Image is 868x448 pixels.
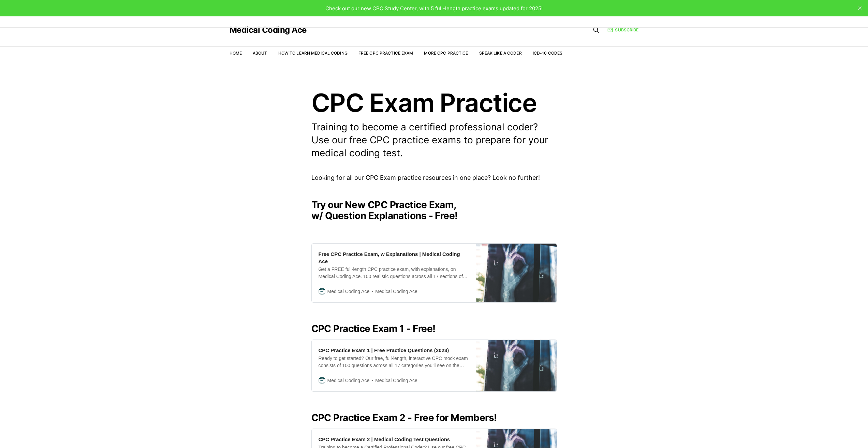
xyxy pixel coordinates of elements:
[319,347,449,354] div: CPC Practice Exam 1 | Free Practice Questions (2023)
[319,436,450,443] div: CPC Practice Exam 2 | Medical Coding Test Questions
[311,243,557,303] a: Free CPC Practice Exam, w Explanations | Medical Coding AceGet a FREE full-length CPC practice ex...
[311,199,557,221] h2: Try our New CPC Practice Exam, w/ Question Explanations - Free!
[854,3,865,14] button: close
[424,50,468,56] a: More CPC Practice
[369,377,417,385] span: Medical Coding Ace
[230,26,307,34] a: Medical Coding Ace
[319,250,469,265] div: Free CPC Practice Exam, w Explanations | Medical Coding Ace
[230,50,242,56] a: Home
[325,5,543,12] span: Check out our new CPC Study Center, with 5 full-length practice exams updated for 2025!
[319,355,469,369] div: Ready to get started? Our free, full-length, interactive CPC mock exam consists of 100 questions ...
[327,288,370,295] span: Medical Coding Ace
[607,27,638,33] a: Subscribe
[369,288,417,295] span: Medical Coding Ace
[253,50,267,56] a: About
[311,339,557,392] a: CPC Practice Exam 1 | Free Practice Questions (2023)Ready to get started? Our free, full-length, ...
[311,323,557,334] h2: CPC Practice Exam 1 - Free!
[278,50,348,56] a: How to Learn Medical Coding
[311,173,557,183] p: Looking for all our CPC Exam practice resources in one place? Look no further!
[311,90,557,115] h1: CPC Exam Practice
[533,50,562,56] a: ICD-10 Codes
[757,415,868,448] iframe: portal-trigger
[358,50,413,56] a: Free CPC Practice Exam
[311,121,557,159] p: Training to become a certified professional coder? Use our free CPC practice exams to prepare for...
[327,377,370,384] span: Medical Coding Ace
[479,50,522,56] a: Speak Like a Coder
[311,412,557,423] h2: CPC Practice Exam 2 - Free for Members!
[319,266,469,280] div: Get a FREE full-length CPC practice exam, with explanations, on Medical Coding Ace. 100 realistic...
